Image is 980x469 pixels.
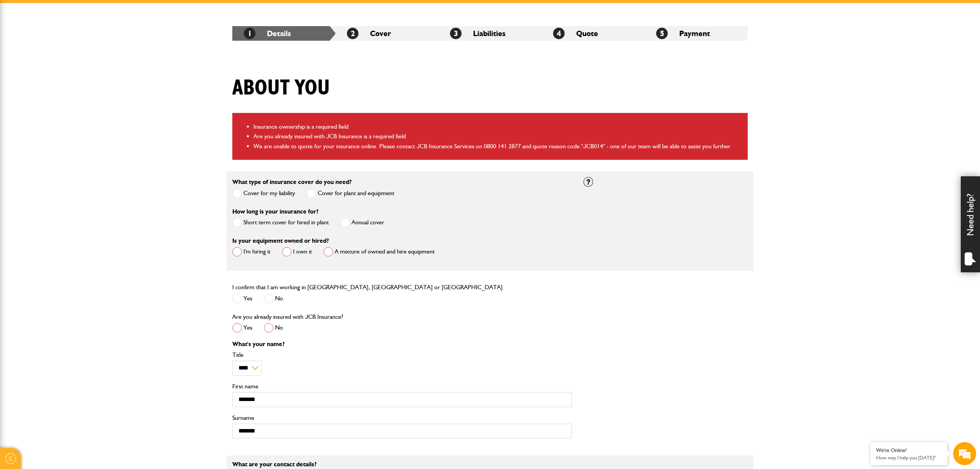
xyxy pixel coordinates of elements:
[656,28,668,39] span: 5
[232,189,295,198] label: Cover for my liability
[542,26,645,41] li: Quote
[264,294,283,303] label: No
[253,122,742,132] li: Insurance ownership is a required field
[323,247,435,257] label: A mixture of owned and hire equipment
[232,247,270,257] label: I'm hiring it
[232,26,335,41] li: Details
[645,26,748,41] li: Payment
[307,189,394,198] label: Cover for plant and equipment
[347,28,358,39] span: 2
[232,341,572,347] p: What's your name?
[232,179,352,185] label: What type of insurance cover do you need?
[232,238,329,244] label: Is your equipment owned or hired?
[232,314,343,320] label: Are you already insured with JCB Insurance?
[335,26,438,41] li: Cover
[282,247,312,257] label: I own it
[232,284,503,290] label: I confirm that I am working in [GEOGRAPHIC_DATA], [GEOGRAPHIC_DATA] or [GEOGRAPHIC_DATA]
[340,218,384,227] label: Annual cover
[232,209,318,215] label: How long is your insurance for?
[264,323,283,333] label: No
[961,176,980,272] div: Need help?
[232,352,572,358] label: Title
[232,323,252,333] label: Yes
[244,28,255,39] span: 1
[232,415,572,421] label: Surname
[253,141,742,151] li: We are unable to quote for your insurance online. Please contact JCB Insurance Services on 0800 1...
[253,131,742,141] li: Are you already insured with JCB Insurance is a required field
[232,461,572,467] p: What are your contact details?
[553,28,565,39] span: 4
[232,383,572,389] label: First name
[232,218,329,227] label: Short term cover for hired in plant
[876,455,942,461] p: How may I help you today?
[232,294,252,303] label: Yes
[876,447,942,454] div: We're Online!
[450,28,462,39] span: 3
[232,75,330,101] h1: About you
[438,26,542,41] li: Liabilities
